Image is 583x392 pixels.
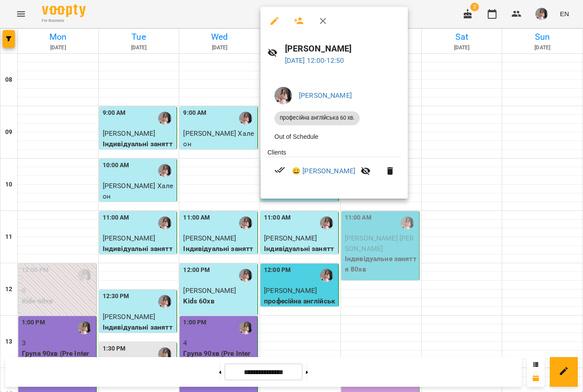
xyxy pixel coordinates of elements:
ul: Clients [267,148,401,189]
li: Out of Schedule [267,129,401,144]
a: [DATE] 12:00-12:50 [285,56,344,65]
span: професійна англійська 60 хв. [274,114,360,122]
a: 😀 [PERSON_NAME] [292,166,355,176]
a: [PERSON_NAME] [299,91,352,100]
img: b3d641f4c4777ccbd52dfabb287f3e8a.jpg [274,87,292,104]
svg: Paid [274,165,285,175]
h6: [PERSON_NAME] [285,42,401,55]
